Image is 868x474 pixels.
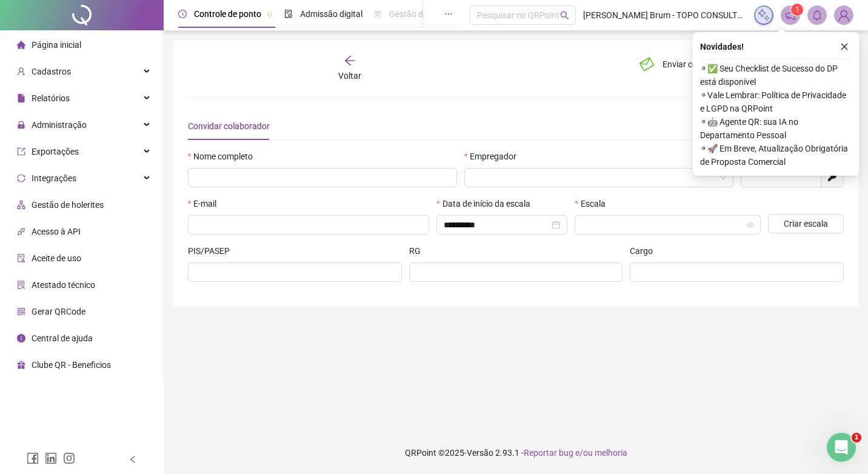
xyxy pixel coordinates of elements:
[188,150,261,163] label: Nome completo
[178,10,187,18] span: clock-circle
[700,62,852,88] span: ⚬ ✅ Seu Checklist de Sucesso do DP está disponível
[17,334,25,342] span: info-circle
[344,55,356,67] span: arrow-left
[45,452,57,464] span: linkedin
[575,197,613,210] label: Escala
[17,254,25,262] span: audit
[17,201,25,209] span: apartment
[768,214,844,233] button: Criar escala
[32,120,87,130] span: Administração
[17,281,25,289] span: solution
[32,280,95,290] span: Atestado técnico
[700,40,744,53] span: Novidades !
[560,11,569,20] span: search
[32,253,81,263] span: Aceite de uso
[791,4,803,16] sup: 1
[27,452,39,464] span: facebook
[32,227,81,236] span: Acesso à API
[757,8,770,22] img: sparkle-icon.fc2bf0ac1784a2077858766a79e2daf3.svg
[747,221,754,229] span: eye
[700,88,852,115] span: ⚬ Vale Lembrar: Política de Privacidade e LGPD na QRPoint
[188,121,270,131] span: Convidar colaborador
[17,227,25,236] span: api
[32,67,71,76] span: Cadastros
[32,200,104,210] span: Gestão de holerites
[17,67,25,76] span: user-add
[188,197,224,210] label: E-mail
[785,10,796,21] span: notification
[194,9,261,19] span: Controle de ponto
[373,10,382,18] span: sun
[32,333,93,343] span: Central de ajuda
[464,150,524,163] label: Empregador
[784,217,828,230] span: Criar escala
[32,147,79,156] span: Exportações
[630,244,661,258] label: Cargo
[284,10,293,18] span: file-done
[17,121,25,129] span: lock
[812,10,823,21] span: bell
[338,71,361,81] span: Voltar
[129,455,137,464] span: left
[17,41,25,49] span: home
[583,8,747,22] span: [PERSON_NAME] Brum - TOPO CONSULTORIA CONTABIL E APOIO EM NEGOCIOS SOCIEDADE SIMPLES
[835,6,853,24] img: 87885
[444,10,453,18] span: ellipsis
[63,452,75,464] span: instagram
[409,244,429,258] label: RG
[32,93,70,103] span: Relatórios
[164,432,868,474] footer: QRPoint © 2025 - 2.93.1 -
[700,142,852,169] span: ⚬ 🚀 Em Breve, Atualização Obrigatória de Proposta Comercial
[700,115,852,142] span: ⚬ 🤖 Agente QR: sua IA no Departamento Pessoal
[188,244,238,258] label: PIS/PASEP
[32,40,81,50] span: Página inicial
[17,174,25,182] span: sync
[827,433,856,462] iframe: Intercom live chat
[632,55,724,74] button: Enviar convite
[852,433,861,442] span: 1
[467,448,493,458] span: Versão
[32,307,85,316] span: Gerar QRCode
[17,94,25,102] span: file
[795,5,800,14] span: 1
[840,42,849,51] span: close
[436,197,538,210] label: Data de início da escala
[32,173,76,183] span: Integrações
[300,9,362,19] span: Admissão digital
[768,219,844,229] a: Criar escala
[524,448,627,458] span: Reportar bug e/ou melhoria
[638,56,655,72] span: mail
[17,147,25,156] span: export
[266,11,273,18] span: pushpin
[32,360,111,370] span: Clube QR - Beneficios
[17,307,25,316] span: qrcode
[17,361,25,369] span: gift
[389,9,450,19] span: Gestão de férias
[663,58,715,71] span: Enviar convite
